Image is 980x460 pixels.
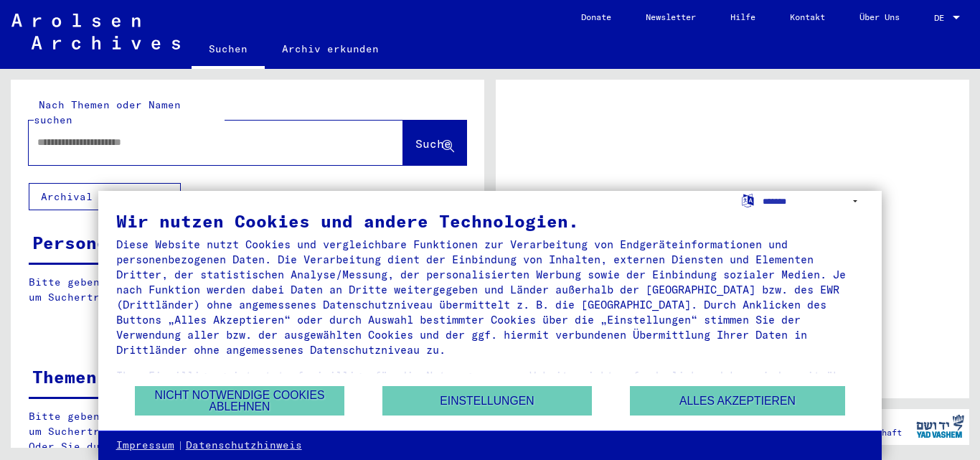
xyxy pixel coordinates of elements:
div: Themen [32,364,97,390]
div: Wir nutzen Cookies und andere Technologien. [116,212,864,230]
div: Diese Website nutzt Cookies und vergleichbare Funktionen zur Verarbeitung von Endgeräteinformatio... [116,237,864,357]
img: yv_logo.png [913,408,967,444]
p: Bitte geben Sie einen Suchbegriff ein oder nutzen Sie die Filter, um Suchertreffer zu erhalten. [29,275,466,305]
label: Sprache auswählen [740,193,755,207]
img: Arolsen_neg.svg [11,14,180,50]
a: Suchen [192,32,265,69]
button: Nicht notwendige Cookies ablehnen [135,386,344,416]
span: Suche [415,136,451,151]
button: Alles akzeptieren [630,386,845,416]
div: Personen [32,230,118,255]
button: Archival tree units [29,183,181,210]
a: Archiv erkunden [265,32,396,66]
p: Bitte geben Sie einen Suchbegriff ein oder nutzen Sie die Filter, um Suchertreffer zu erhalten. O... [29,409,466,454]
select: Sprache auswählen [763,191,864,212]
a: Datenschutzhinweis [186,438,302,453]
span: DE [934,13,950,23]
a: Impressum [116,438,174,453]
button: Einstellungen [382,386,592,416]
mat-label: Nach Themen oder Namen suchen [34,98,181,126]
button: Suche [403,121,466,165]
